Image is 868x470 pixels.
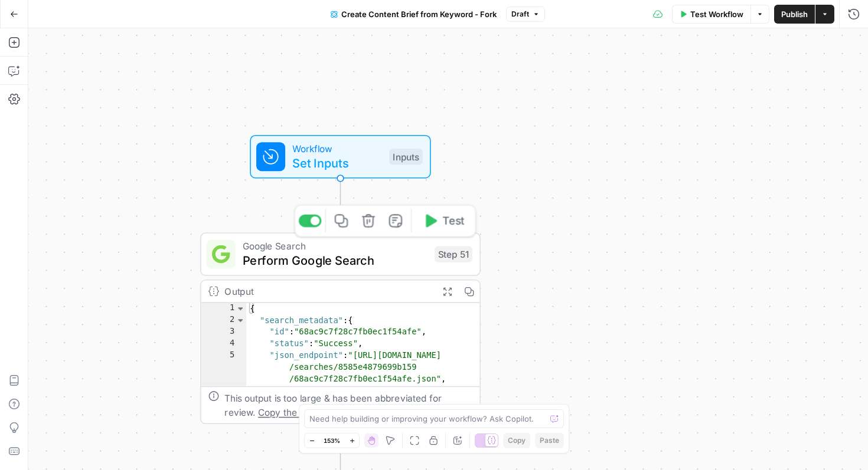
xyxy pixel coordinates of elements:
[540,435,559,446] span: Paste
[503,433,530,448] button: Copy
[292,154,382,172] span: Set Inputs
[535,433,564,448] button: Paste
[200,232,481,424] div: Google SearchPerform Google SearchStep 51TestOutput{ "search_metadata":{ "id":"68ac9c7f28c7fb0ec1...
[508,435,526,446] span: Copy
[201,327,247,338] div: 3
[435,246,472,262] div: Step 51
[224,390,472,419] div: This output is too large & has been abbreviated for review. to view the full content.
[201,338,247,350] div: 4
[224,284,430,299] div: Output
[781,8,808,20] span: Publish
[324,436,340,445] span: 153%
[324,5,504,24] button: Create Content Brief from Keyword - Fork
[201,315,247,327] div: 2
[672,5,750,24] button: Test Workflow
[243,239,427,254] span: Google Search
[511,9,529,19] span: Draft
[201,350,247,385] div: 5
[236,303,246,315] span: Toggle code folding, rows 1 through 344
[443,213,465,229] span: Test
[690,8,743,20] span: Test Workflow
[774,5,815,24] button: Publish
[236,315,246,327] span: Toggle code folding, rows 2 through 12
[201,385,247,444] div: 6
[201,303,247,315] div: 1
[200,135,481,179] div: WorkflowSet InputsInputs
[506,6,545,22] button: Draft
[258,407,327,418] span: Copy the output
[292,142,382,156] span: Workflow
[416,209,472,233] button: Test
[243,252,427,270] span: Perform Google Search
[389,149,423,165] div: Inputs
[341,8,497,20] span: Create Content Brief from Keyword - Fork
